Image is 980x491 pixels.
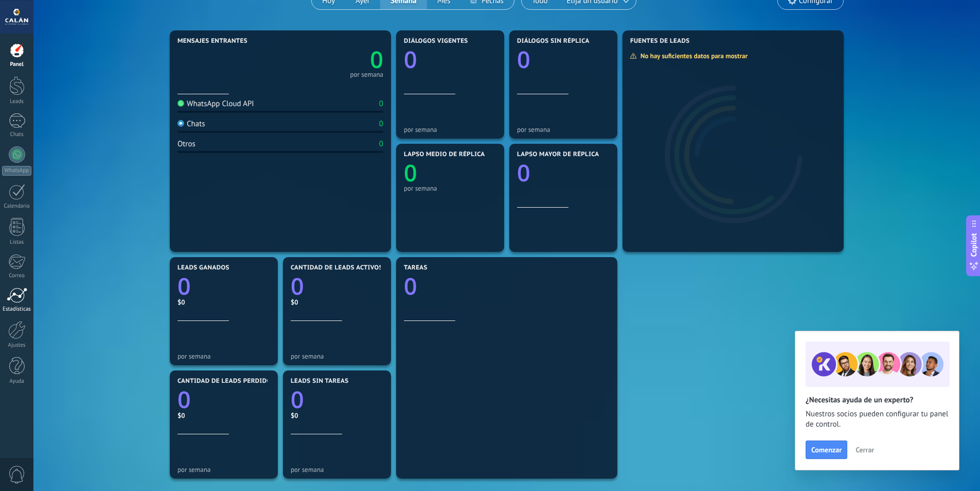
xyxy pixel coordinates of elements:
[177,99,254,109] div: WhatsApp Cloud API
[517,157,530,189] text: 0
[291,352,383,360] div: por semana
[2,306,32,313] div: Estadísticas
[851,442,879,458] button: Cerrar
[404,151,485,158] span: Lapso medio de réplica
[806,395,949,405] h2: ¿Necesitas ayuda de un experto?
[379,119,383,129] div: 0
[404,270,417,302] text: 0
[177,264,229,272] span: Leads ganados
[177,384,191,415] text: 0
[291,411,383,420] div: $0
[2,98,32,105] div: Leads
[404,270,610,302] a: 0
[177,378,275,385] span: Cantidad de leads perdidos
[177,100,184,107] img: WhatsApp Cloud API
[291,378,348,385] span: Leads sin tareas
[517,151,599,158] span: Lapso mayor de réplica
[404,157,417,189] text: 0
[517,126,610,133] div: por semana
[291,298,383,307] div: $0
[177,120,184,127] img: Chats
[806,409,949,430] span: Nuestros socios pueden configurar tu panel de control.
[379,99,383,109] div: 0
[291,466,383,473] div: por semana
[177,139,195,149] div: Otros
[2,203,32,210] div: Calendario
[177,119,205,129] div: Chats
[404,126,496,133] div: por semana
[404,38,468,45] span: Diálogos vigentes
[350,72,383,77] div: por semana
[177,466,270,473] div: por semana
[2,378,32,385] div: Ayuda
[177,352,270,360] div: por semana
[630,52,755,60] div: No hay suficientes datos para mostrar
[370,44,383,75] text: 0
[291,270,383,302] a: 0
[517,38,590,45] span: Diálogos sin réplica
[177,298,270,307] div: $0
[379,139,383,149] div: 0
[404,44,417,75] text: 0
[2,131,32,138] div: Chats
[177,270,270,302] a: 0
[969,233,979,257] span: Copilot
[630,38,690,45] span: Fuentes de leads
[291,384,383,415] a: 0
[517,44,530,75] text: 0
[2,342,32,349] div: Ajustes
[2,166,31,176] div: WhatsApp
[2,239,32,246] div: Listas
[2,61,32,68] div: Panel
[291,384,304,415] text: 0
[404,264,427,272] span: Tareas
[280,44,383,75] a: 0
[404,184,496,192] div: por semana
[177,270,191,302] text: 0
[856,446,874,453] span: Cerrar
[291,264,383,272] span: Cantidad de leads activos
[177,38,247,45] span: Mensajes entrantes
[2,273,32,279] div: Correo
[806,441,847,459] button: Comenzar
[811,446,842,453] span: Comenzar
[291,270,304,302] text: 0
[177,384,270,415] a: 0
[177,411,270,420] div: $0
